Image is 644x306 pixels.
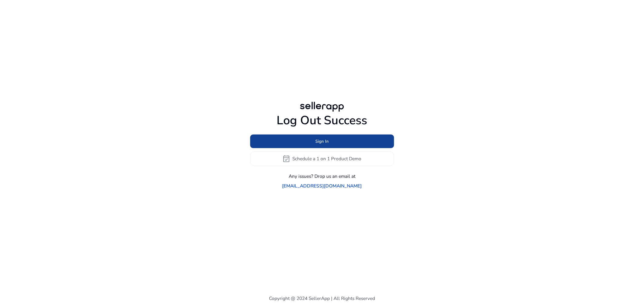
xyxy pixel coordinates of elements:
[250,113,394,128] h1: Log Out Success
[283,155,290,163] span: event_available
[282,182,362,189] a: [EMAIL_ADDRESS][DOMAIN_NAME]
[315,138,329,145] span: Sign In
[250,135,394,148] button: Sign In
[289,173,355,180] p: Any issues? Drop us an email at
[250,151,394,166] button: event_availableSchedule a 1 on 1 Product Demo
